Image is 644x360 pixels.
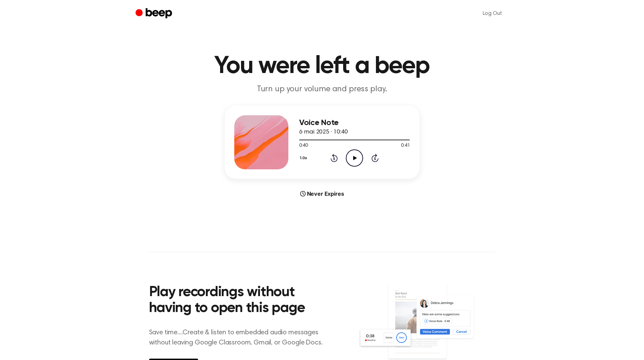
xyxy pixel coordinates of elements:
[192,84,452,95] p: Turn up your volume and press play.
[299,142,308,149] span: 0:40
[401,142,410,149] span: 0:41
[149,328,331,348] p: Save time....Create & listen to embedded audio messages without leaving Google Classroom, Gmail, ...
[299,118,410,127] h3: Voice Note
[136,7,174,20] a: Beep
[299,152,310,164] button: 1.0x
[476,5,509,22] a: Log Out
[149,54,495,78] h1: You were left a beep
[299,129,348,135] span: 6 mai 2025 · 10:40
[225,190,420,198] div: Never Expires
[149,285,331,317] h2: Play recordings without having to open this page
